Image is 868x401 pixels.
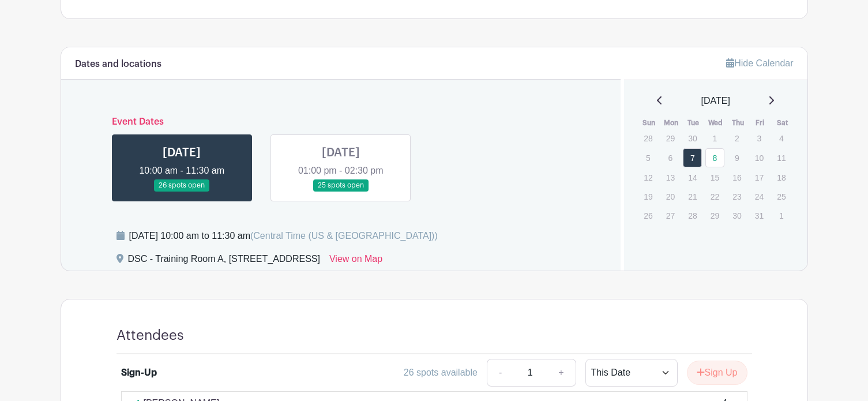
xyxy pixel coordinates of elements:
th: Thu [727,117,749,129]
span: (Central Time (US & [GEOGRAPHIC_DATA])) [250,231,438,241]
div: DSC - Training Room A, [STREET_ADDRESS] [128,252,320,271]
h6: Event Dates [103,117,580,128]
p: 21 [683,188,702,205]
p: 24 [750,188,769,205]
div: 26 spots available [404,366,478,380]
th: Sat [771,117,794,129]
th: Tue [682,117,705,129]
p: 10 [750,149,769,167]
p: 22 [705,188,724,205]
a: 7 [683,148,702,167]
button: Sign Up [687,361,747,385]
h4: Attendees [117,327,184,344]
a: + [547,359,576,387]
p: 30 [683,129,702,147]
a: - [487,359,513,387]
p: 28 [638,129,657,147]
th: Sun [638,117,660,129]
p: 5 [638,149,657,167]
p: 29 [661,129,680,147]
div: [DATE] 10:00 am to 11:30 am [129,229,438,243]
th: Mon [660,117,683,129]
p: 28 [683,207,702,224]
p: 12 [638,168,657,186]
p: 31 [750,207,769,224]
p: 20 [661,188,680,205]
p: 1 [705,129,724,147]
a: Hide Calendar [726,58,793,68]
p: 2 [727,129,746,147]
p: 26 [638,207,657,224]
p: 27 [661,207,680,224]
p: 29 [705,207,724,224]
p: 9 [727,149,746,167]
h6: Dates and locations [75,59,161,70]
p: 4 [772,129,791,147]
p: 6 [661,149,680,167]
p: 19 [638,188,657,205]
p: 25 [772,188,791,205]
p: 1 [772,207,791,224]
th: Fri [749,117,772,129]
span: [DATE] [701,94,730,108]
p: 16 [727,168,746,186]
div: Sign-Up [121,366,157,380]
p: 30 [727,207,746,224]
p: 3 [750,129,769,147]
a: 8 [705,148,724,167]
p: 17 [750,168,769,186]
th: Wed [705,117,727,129]
p: 18 [772,168,791,186]
a: View on Map [329,252,382,271]
p: 15 [705,168,724,186]
p: 13 [661,168,680,186]
p: 11 [772,149,791,167]
p: 23 [727,188,746,205]
p: 14 [683,168,702,186]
